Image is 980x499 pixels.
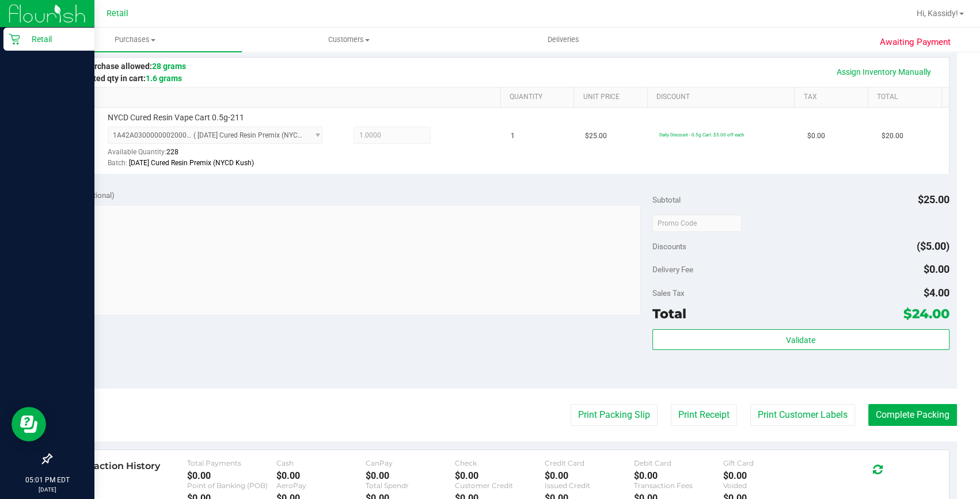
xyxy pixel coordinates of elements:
span: Delivery Fee [652,265,693,274]
div: Issued Credit [545,481,634,490]
button: Print Receipt [671,404,737,426]
div: Customer Credit [455,481,544,490]
span: 1 [511,131,515,142]
a: Assign Inventory Manually [829,62,939,82]
span: $0.00 [924,263,949,275]
iframe: Resource center [12,407,46,441]
a: Total [877,93,937,102]
p: [DATE] [5,485,89,494]
div: Credit Card [545,459,634,467]
span: Estimated qty in cart: [68,74,182,83]
div: Total Spendr [366,481,455,490]
span: Hi, Kassidy! [917,9,958,18]
a: Purchases [28,28,242,52]
button: Complete Packing [868,404,957,426]
div: Debit Card [634,459,723,467]
span: Awaiting Payment [880,36,951,49]
div: Check [455,459,544,467]
span: $4.00 [924,287,949,299]
div: Point of Banking (POB) [187,481,276,490]
button: Validate [652,329,949,350]
div: Gift Card [723,459,812,467]
span: 28 grams [152,62,186,71]
span: Customers [242,35,455,45]
span: Discounts [652,236,686,257]
span: ($5.00) [917,240,949,252]
input: Promo Code [652,215,742,232]
a: Unit Price [583,93,643,102]
span: [DATE] Cured Resin Premix (NYCD Kush) [129,159,254,167]
span: $24.00 [903,306,949,322]
span: Sales Tax [652,288,685,298]
div: Cash [276,459,366,467]
div: $0.00 [366,470,455,481]
div: $0.00 [187,470,276,481]
div: AeroPay [276,481,366,490]
div: $0.00 [723,470,812,481]
a: Tax [804,93,864,102]
div: $0.00 [634,470,723,481]
p: Retail [20,32,89,46]
span: Max purchase allowed: [68,62,186,71]
span: Purchases [28,35,242,45]
span: 1.6 grams [146,74,182,83]
span: Total [652,306,686,322]
a: Discount [656,93,790,102]
a: Customers [242,28,456,52]
div: Voided [723,481,812,490]
span: Subtotal [652,195,681,204]
div: Transaction Fees [634,481,723,490]
div: Available Quantity: [108,144,334,166]
span: Validate [786,336,815,345]
span: 228 [166,148,178,156]
button: Print Packing Slip [571,404,658,426]
p: 05:01 PM EDT [5,475,89,485]
inline-svg: Retail [9,33,20,45]
div: $0.00 [545,470,634,481]
span: Daily Discount - 0.5g Cart: $5.00 off each [659,132,744,138]
span: $25.00 [918,193,949,205]
button: Print Customer Labels [750,404,855,426]
div: $0.00 [455,470,544,481]
div: $0.00 [276,470,366,481]
div: CanPay [366,459,455,467]
span: $25.00 [585,131,607,142]
span: $20.00 [882,131,903,142]
div: Total Payments [187,459,276,467]
span: Batch: [108,159,127,167]
span: NYCD Cured Resin Vape Cart 0.5g-211 [108,112,244,123]
a: SKU [68,93,496,102]
span: Retail [107,9,128,18]
span: $0.00 [807,131,825,142]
